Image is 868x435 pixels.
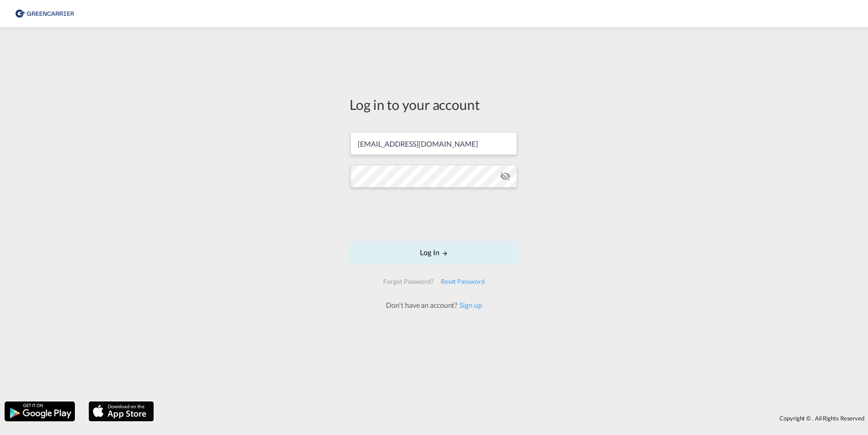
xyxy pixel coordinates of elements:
div: Reset Password [437,273,488,290]
iframe: reCAPTCHA [365,197,503,232]
input: Enter email/phone number [350,132,517,155]
md-icon: icon-eye-off [500,171,511,182]
div: Log in to your account [350,95,518,114]
div: Forgot Password? [380,273,437,290]
div: Don't have an account? [376,300,492,310]
img: b0b18ec08afe11efb1d4932555f5f09d.png [14,4,75,24]
div: Copyright © . All Rights Reserved [158,410,868,426]
img: apple.png [88,400,155,422]
a: Sign up [457,301,482,309]
img: google.png [4,400,76,422]
button: LOGIN [350,241,518,264]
